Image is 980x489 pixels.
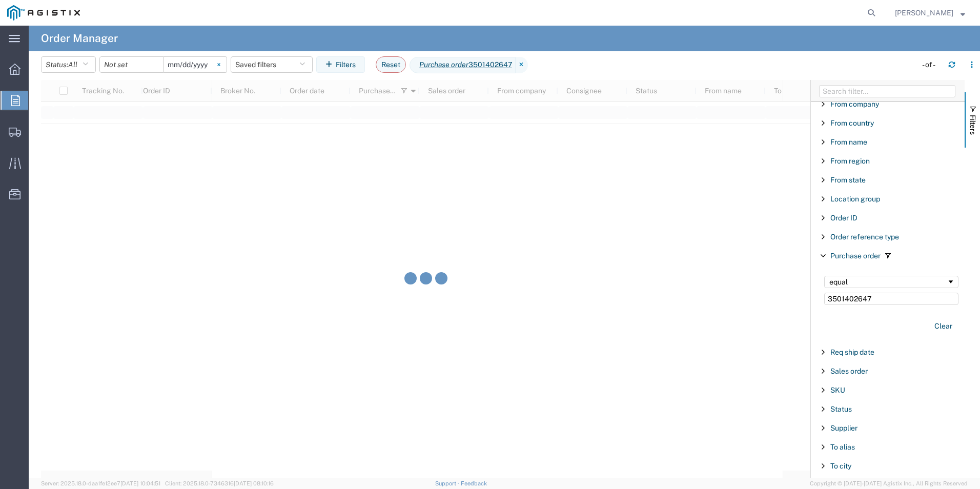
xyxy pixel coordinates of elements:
span: Order ID [830,214,857,222]
span: To alias [830,443,855,451]
span: From company [830,100,879,108]
span: From state [830,176,866,184]
div: Filter List 26 Filters [811,102,965,478]
input: Filter Value [824,293,958,305]
div: equal [829,278,947,286]
span: Supplier [830,424,857,432]
span: Req ship date [830,348,874,356]
h4: Order Manager [41,26,118,51]
div: - of - [922,59,940,70]
button: Clear [928,318,958,335]
input: Filter Columns Input [819,85,955,97]
span: Server: 2025.18.0-daa1fe12ee7 [41,480,160,486]
span: Purchase order [830,252,881,260]
span: Status [830,405,852,413]
span: From region [830,157,870,165]
span: From country [830,119,874,127]
span: Purchase order 3501402647 [410,57,516,73]
span: Order reference type [830,233,899,241]
a: Feedback [461,480,487,486]
span: Location group [830,195,880,203]
span: [DATE] 08:10:16 [234,480,274,486]
div: Filtering operator [824,276,958,288]
input: Not set [100,57,163,72]
span: Client: 2025.18.0-7346316 [165,480,274,486]
span: SKU [830,386,845,394]
button: Status:All [41,56,96,73]
span: All [68,60,77,69]
i: Purchase order [419,59,468,70]
button: Filters [316,56,365,73]
span: Copyright © [DATE]-[DATE] Agistix Inc., All Rights Reserved [810,479,968,488]
a: Support [435,480,461,486]
span: To city [830,462,851,470]
button: [PERSON_NAME] [894,7,966,19]
span: Kristina Woolson [895,7,953,18]
input: Not set [164,57,227,72]
button: Reset [376,56,406,73]
span: Filters [969,115,977,135]
span: Sales order [830,367,868,375]
img: logo [7,5,80,21]
button: Saved filters [231,56,313,73]
span: [DATE] 10:04:51 [120,480,160,486]
span: From name [830,138,867,146]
